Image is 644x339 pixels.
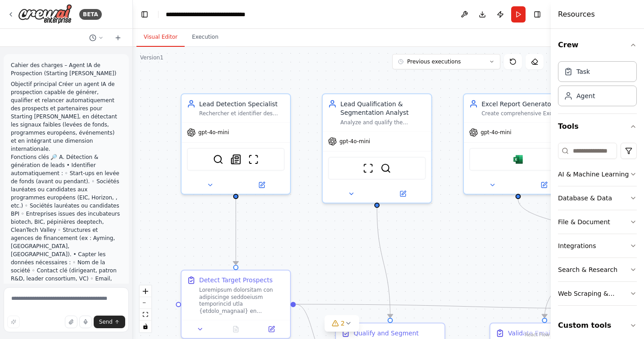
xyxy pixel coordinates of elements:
img: ScrapeWebsiteTool [248,154,259,165]
button: Tools [558,114,637,139]
button: Previous executions [392,54,500,69]
div: Tools [558,139,637,313]
nav: breadcrumb [166,10,267,19]
button: Hide left sidebar [138,8,151,21]
p: Objectif principal Créer un agent IA de prospection capable de générer, qualifier et relancer aut... [11,80,122,153]
div: File & Document [558,217,610,226]
g: Edge from bcef7925-41ae-4faf-af27-45bef07388d4 to a696d535-a2c9-499f-aae9-c080cea7e79d [372,208,395,318]
div: React Flow controls [140,285,151,332]
div: Lead Qualification & Segmentation AnalystAnalyze and qualify the prospects identified by the Lead... [322,93,432,203]
div: Task [576,67,590,76]
div: Excel Report GeneratorCreate comprehensive Excel reports documenting all detected prospects with ... [463,93,573,194]
div: AI & Machine Learning [558,170,629,179]
button: toggle interactivity [140,321,151,332]
button: Open in side panel [256,324,286,334]
div: Loremipsum dolorsitam con adipiscinge seddoeiusm temporincid utla {etdolo_magnaal} en adminimve q... [199,286,285,315]
div: Rechercher et identifier des entreprises françaises spécifiques dans {target_regions} qui pourrai... [199,110,285,117]
button: zoom in [140,285,151,297]
button: zoom out [140,297,151,309]
div: Excel Report Generator [481,99,567,108]
button: Execution [185,28,226,47]
button: Custom tools [558,313,637,338]
button: Visual Editor [136,28,185,47]
span: Previous executions [407,58,461,65]
span: gpt-4o-mini [340,138,370,145]
p: Cahier des charges – Agent IA de Prospection (Starting [PERSON_NAME]) [11,61,122,77]
div: Web Scraping & Browsing [558,289,630,298]
img: Microsoft excel [513,154,524,165]
button: Improve this prompt [7,316,20,328]
g: Edge from c4c783a9-f433-4944-815f-7663fbe4b10a to 353f14e5-77f1-4538-bb84-21768719c363 [296,300,639,313]
button: fit view [140,309,151,321]
button: AI & Machine Learning [558,163,637,186]
button: Start a new chat [111,32,125,43]
h4: Resources [558,9,595,20]
div: Search & Research [558,265,617,274]
button: Hide right sidebar [531,8,544,21]
span: gpt-4o-mini [481,129,511,136]
div: Analyze and qualify the prospects identified by the Lead Detection Specialist. Classify them by s... [340,119,426,126]
div: Database & Data [558,194,612,203]
img: SerplyWebSearchTool [213,154,224,165]
img: SerplyNewsSearchTool [231,154,241,165]
img: SerplyWebSearchTool [381,163,391,174]
div: Create comprehensive Excel reports documenting all detected prospects with their contact details,... [481,110,567,117]
button: Crew [558,32,637,58]
button: Open in side panel [378,189,428,199]
div: Agent [576,91,595,100]
div: Crew [558,58,637,113]
span: 2 [341,319,345,328]
g: Edge from 64967d8c-68fc-4499-8942-de7273469799 to c4c783a9-f433-4944-815f-7663fbe4b10a [231,199,240,265]
a: React Flow attribution [525,332,549,337]
button: Click to speak your automation idea [79,316,92,328]
button: Database & Data [558,186,637,210]
button: No output available [217,324,254,334]
button: Open in side panel [237,180,287,190]
span: gpt-4o-mini [198,129,229,136]
div: BETA [79,9,102,20]
div: Detect Target Prospects [199,276,272,285]
button: 2 [325,315,359,332]
button: File & Document [558,210,637,234]
div: Validate Email Addresses [508,329,585,338]
button: Integrations [558,234,637,258]
button: Open in side panel [519,180,569,190]
div: Integrations [558,241,596,250]
img: ScrapeWebsiteTool [363,163,374,174]
p: Fonctions clés 🔎 A. Détection & génération de leads • Identifier automatiquement : ◦ Start-ups en... [11,153,122,307]
img: Logo [18,4,72,24]
button: Search & Research [558,258,637,281]
button: Switch to previous chat [86,32,107,43]
div: Version 1 [140,54,163,61]
button: Upload files [65,316,77,328]
span: Send [99,318,113,325]
div: Lead Detection Specialist [199,99,285,108]
button: Send [94,316,125,328]
button: Web Scraping & Browsing [558,282,637,305]
div: Lead Qualification & Segmentation Analyst [340,99,426,117]
div: Detect Target ProspectsLoremipsum dolorsitam con adipiscinge seddoeiusm temporincid utla {etdolo_... [181,270,291,339]
div: Lead Detection SpecialistRechercher et identifier des entreprises françaises spécifiques dans {ta... [181,93,291,194]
